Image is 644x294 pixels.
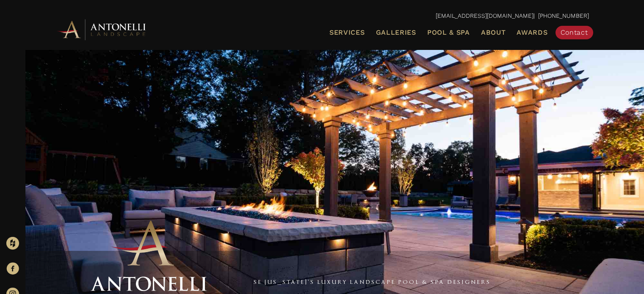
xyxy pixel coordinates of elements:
p: | [PHONE_NUMBER] [55,11,589,22]
span: Awards [517,28,547,36]
a: Contact [556,26,593,39]
a: About [478,27,509,38]
span: About [481,29,506,36]
span: Services [329,29,365,36]
a: SE [US_STATE]'s Luxury Landscape Pool & Spa Designers [254,278,491,285]
a: Services [326,27,368,38]
img: Houzz [6,237,19,250]
span: Contact [561,28,588,36]
a: Galleries [373,27,420,38]
a: Pool & Spa [424,27,473,38]
img: Antonelli Horizontal Logo [55,18,149,41]
span: Pool & Spa [427,28,470,36]
a: Awards [513,27,551,38]
span: Galleries [376,28,416,36]
a: [EMAIL_ADDRESS][DOMAIN_NAME] [436,12,533,19]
